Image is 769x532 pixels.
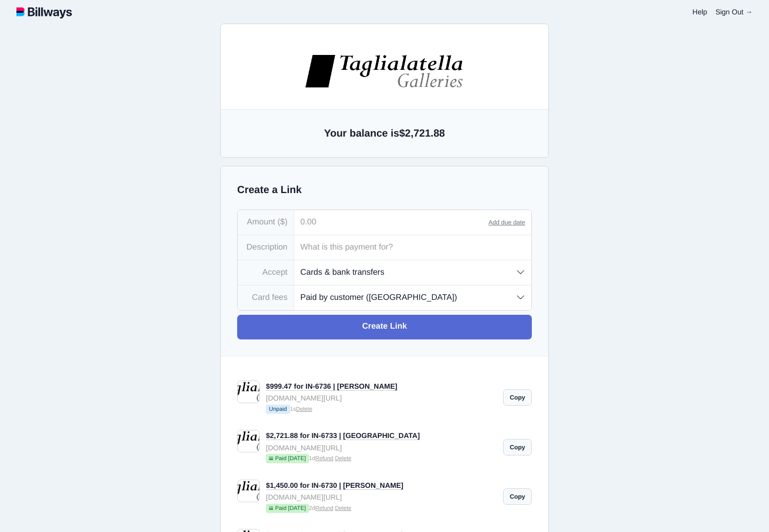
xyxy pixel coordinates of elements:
[294,235,531,260] input: What is this payment for?
[188,336,399,347] small: Card fee ($86.75) will be applied.
[188,359,399,384] button: Submit Payment
[315,505,333,511] a: Refund
[489,219,525,226] a: Add due date
[503,488,532,505] a: Copy
[399,128,445,139] span: $2,721.88
[237,315,532,339] a: Create Link
[238,260,294,285] div: Accept
[266,454,309,463] span: Paid [DATE]
[716,8,753,16] a: Sign Out
[266,504,309,513] span: Paid [DATE]
[237,126,532,141] h2: Your balance is
[503,439,532,455] a: Copy
[294,210,489,235] input: 0.00
[238,286,294,310] div: Card fees
[213,62,374,97] img: images%2Flogos%2FNHEjR4F79tOipA5cvDi8LzgAg5H3-logo.jpg
[315,455,333,462] a: Refund
[503,389,532,406] a: Copy
[188,274,399,299] input: Email (for receipt)
[266,431,420,440] a: $2,721.88 for IN-6733 | [GEOGRAPHIC_DATA]
[304,53,465,89] img: images%2Flogos%2FNHEjR4F79tOipA5cvDi8LzgAg5H3-logo.jpg
[188,249,399,274] input: Your name or business name
[266,382,397,391] a: $999.47 for IN-6736 | [PERSON_NAME]
[296,406,312,412] a: Delete
[266,454,497,464] small: 1d
[188,113,399,138] small: [STREET_ADDRESS][US_STATE]
[266,504,497,514] small: 2d
[258,212,329,237] a: Google Pay
[188,177,399,189] p: $2,721.88
[266,491,497,503] div: [DOMAIN_NAME][URL]
[264,398,323,406] img: powered-by-stripe.svg
[266,442,497,453] div: [DOMAIN_NAME][URL]
[266,392,497,404] div: [DOMAIN_NAME][URL]
[16,5,72,18] img: logotype.svg
[329,212,399,237] a: Bank transfer
[266,481,403,490] a: $1,450.00 for IN-6730 | [PERSON_NAME]
[238,210,294,235] div: Amount ($)
[335,505,352,511] a: Delete
[266,405,497,415] small: 1s
[266,405,290,414] span: Unpaid
[194,307,393,316] iframe: Secure card payment input frame
[237,183,532,197] h2: Create a Link
[238,235,294,260] div: Description
[188,161,399,175] p: IN-6733 | SMORAG
[693,8,707,16] a: Help
[335,455,352,462] a: Delete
